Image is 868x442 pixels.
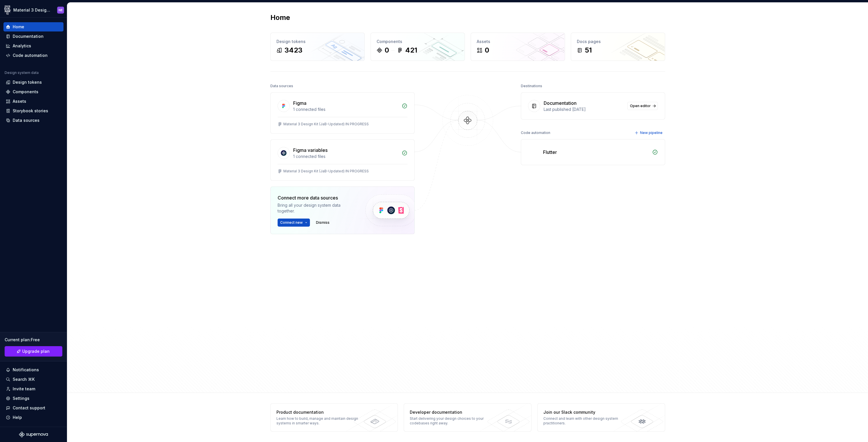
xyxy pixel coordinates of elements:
div: Material 3 Design Kit (JaB-Updated) IN PROGRESS [283,169,369,174]
div: Learn how to build, manage and maintain design systems in smarter ways. [276,416,360,426]
button: Help [3,413,63,422]
div: Bring all your design system data together. [278,202,356,214]
a: Docs pages51 [571,33,665,61]
div: 1 connected files [293,154,398,159]
div: Connect more data sources [278,194,356,201]
a: Figma1 connected filesMaterial 3 Design Kit (JaB-Updated) IN PROGRESS [270,92,415,134]
a: Data sources [3,116,63,125]
div: Storybook stories [13,108,48,114]
h2: Home [270,13,290,22]
a: Components0421 [371,33,465,61]
a: Open editor [627,102,658,110]
div: Help [13,415,22,420]
div: Figma [293,100,306,107]
div: NE [59,8,63,12]
button: Contact support [3,403,63,413]
a: Storybook stories [3,106,63,115]
svg: Supernova Logo [19,432,48,437]
a: Components [3,87,63,96]
button: Notifications [3,365,63,374]
div: Flutter [543,149,557,156]
div: 0 [385,46,389,55]
div: Data sources [13,118,40,123]
div: Documentation [13,33,44,39]
span: Connect new [280,220,303,225]
div: Design tokens [276,39,359,44]
a: Documentation [3,32,63,41]
a: Invite team [3,384,63,393]
a: Design tokens3423 [270,33,365,61]
div: 1 connected files [293,107,398,112]
a: Product documentationLearn how to build, manage and maintain design systems in smarter ways. [270,403,398,432]
div: Analytics [13,43,31,49]
a: Assets0 [471,33,565,61]
button: Connect new [278,219,310,227]
div: Components [13,89,38,95]
a: Home [3,22,63,31]
div: 3423 [285,46,302,55]
a: Join our Slack communityConnect and learn with other design system practitioners. [537,403,665,432]
a: Developer documentationStart delivering your design choices to your codebases right away. [404,403,532,432]
a: Figma variables1 connected filesMaterial 3 Design Kit (JaB-Updated) IN PROGRESS [270,139,415,181]
div: Material 3 Design Kit (JaB-Updated) IN PROGRESS [283,122,369,126]
button: Dismiss [313,219,332,227]
div: Settings [13,396,29,401]
div: Assets [13,98,26,104]
div: Documentation [544,100,577,107]
a: Code automation [3,51,63,60]
div: Contact support [13,405,45,411]
a: Assets [3,97,63,106]
div: Docs pages [577,39,659,44]
div: Notifications [13,367,39,373]
div: Design tokens [13,79,42,85]
div: Data sources [270,82,293,90]
div: 421 [405,46,417,55]
div: Design system data [5,70,39,75]
a: Design tokens [3,78,63,87]
span: Upgrade plan [22,348,50,354]
div: 51 [585,46,592,55]
a: Settings [3,394,63,403]
span: Open editor [630,104,651,108]
div: [PERSON_NAME] [4,7,11,14]
div: Product documentation [276,409,360,415]
div: Search ⌘K [13,376,35,382]
div: Components [377,39,459,44]
a: Analytics [3,41,63,51]
div: Invite team [13,386,35,392]
div: 0 [485,46,489,55]
span: New pipeline [640,130,663,135]
div: Developer documentation [410,409,494,415]
div: Code automation [13,53,48,58]
button: Search ⌘K [3,375,63,384]
div: Current plan : Free [5,337,62,343]
div: Home [13,24,24,30]
div: Last published [DATE] [544,107,624,112]
div: Join our Slack community [543,409,627,415]
div: Destinations [521,82,542,90]
div: Code automation [521,129,550,137]
div: Start delivering your design choices to your codebases right away. [410,416,494,426]
div: Assets [477,39,559,44]
a: Upgrade plan [5,346,62,357]
span: Dismiss [316,220,330,225]
div: Figma variables [293,147,328,154]
div: Connect and learn with other design system practitioners. [543,416,627,426]
button: New pipeline [633,129,665,137]
button: [PERSON_NAME]Material 3 Design Kit (JaB-Updated)NE [1,4,66,16]
div: Material 3 Design Kit (JaB-Updated) [13,7,50,13]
